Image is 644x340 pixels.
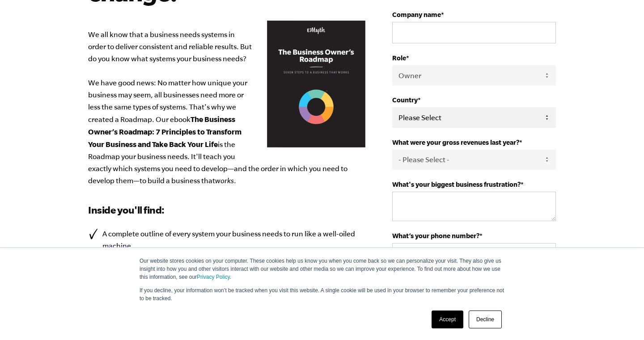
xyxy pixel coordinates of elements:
[88,228,365,252] li: A complete outline of every system your business needs to run like a well-oiled machine
[392,96,418,104] span: Country
[392,11,441,18] span: Company name
[88,115,241,148] b: The Business Owner’s Roadmap: 7 Principles to Transform Your Business and Take Back Your Life
[88,29,365,187] p: We all know that a business needs systems in order to deliver consistent and reliable results. Bu...
[197,274,230,280] a: Privacy Policy
[392,232,479,239] span: What’s your phone number?
[140,286,504,302] p: If you decline, your information won’t be tracked when you visit this website. A single cookie wi...
[215,176,234,185] em: works
[88,203,365,217] h3: Inside you'll find:
[267,21,365,148] img: Business Owners Roadmap Cover
[140,257,504,281] p: Our website stores cookies on your computer. These cookies help us know you when you come back so...
[469,311,502,328] a: Decline
[392,180,521,188] span: What's your biggest business frustration?
[392,139,519,146] span: What were your gross revenues last year?
[432,311,463,328] a: Accept
[392,54,406,62] span: Role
